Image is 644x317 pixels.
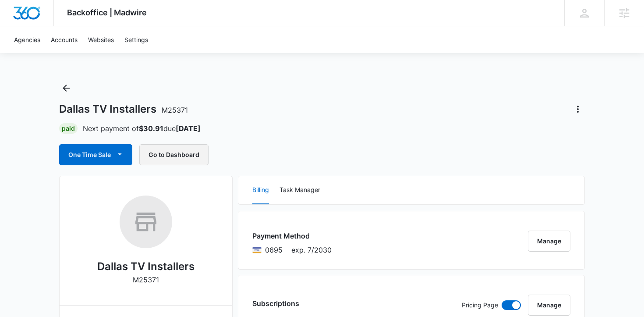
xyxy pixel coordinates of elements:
[59,144,132,165] button: One Time Sale
[265,245,283,255] span: Visa ending with
[9,26,46,53] a: Agencies
[83,26,119,53] a: Websites
[252,231,332,241] h3: Payment Method
[280,176,320,204] button: Task Manager
[59,123,78,134] div: Paid
[252,298,299,309] h3: Subscriptions
[176,124,201,133] strong: [DATE]
[97,259,195,274] h2: Dallas TV Installers
[139,144,209,165] button: Go to Dashboard
[83,123,201,134] p: Next payment of due
[252,176,269,204] button: Billing
[571,102,585,116] button: Actions
[46,26,83,53] a: Accounts
[119,26,153,53] a: Settings
[528,231,570,252] button: Manage
[462,300,498,310] p: Pricing Page
[133,274,159,285] p: M25371
[528,295,570,316] button: Manage
[59,81,73,95] button: Back
[139,124,163,133] strong: $30.91
[162,106,188,114] span: M25371
[59,103,188,116] h1: Dallas TV Installers
[67,8,147,17] span: Backoffice | Madwire
[291,245,332,255] span: exp. 7/2030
